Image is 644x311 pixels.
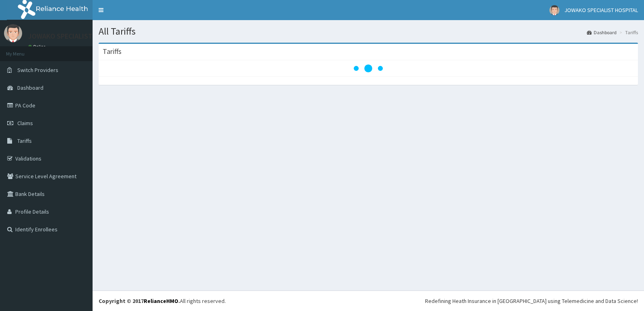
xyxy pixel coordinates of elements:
[587,29,617,36] a: Dashboard
[28,33,126,40] p: JOWAKO SPECIALIST HOSPITAL
[144,297,178,305] a: RelianceHMO
[17,66,58,74] span: Switch Providers
[28,44,47,49] a: Online
[564,6,638,14] span: JOWAKO SPECIALIST HOSPITAL
[549,5,559,15] img: User Image
[93,290,644,311] footer: All rights reserved.
[352,52,384,84] svg: audio-loading
[17,119,33,127] span: Claims
[617,29,638,36] li: Tariffs
[425,297,638,305] div: Redefining Heath Insurance in [GEOGRAPHIC_DATA] using Telemedicine and Data Science!
[103,48,122,55] h3: Tariffs
[17,137,32,144] span: Tariffs
[17,84,43,91] span: Dashboard
[99,297,180,305] strong: Copyright © 2017 .
[4,24,22,42] img: User Image
[99,26,638,37] h1: All Tariffs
